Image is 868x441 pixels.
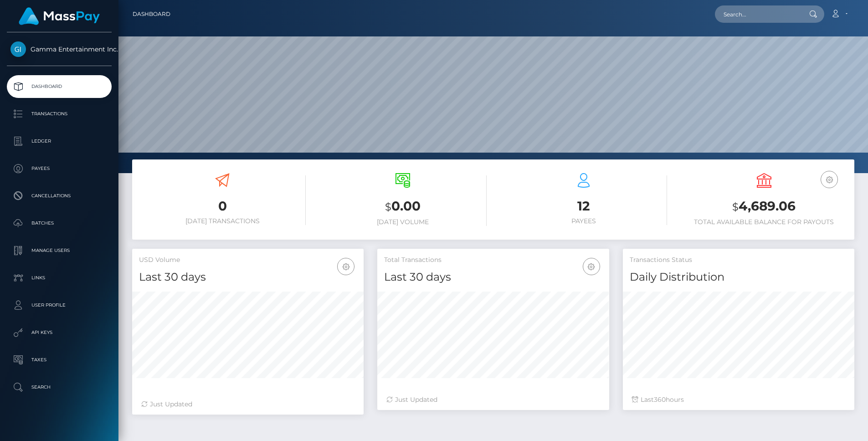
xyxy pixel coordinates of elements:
[19,7,100,25] img: MassPay Logo
[632,395,845,405] div: Last hours
[10,271,108,285] p: Links
[7,349,112,371] a: Taxes
[385,200,391,213] small: $
[7,267,112,289] a: Links
[10,326,108,339] p: API Keys
[10,244,108,257] p: Manage Users
[10,189,108,203] p: Cancellations
[630,256,847,265] h5: Transactions Status
[319,197,486,216] h3: 0.00
[10,107,108,121] p: Transactions
[10,298,108,312] p: User Profile
[7,157,112,180] a: Payees
[386,395,600,405] div: Just Updated
[384,269,602,285] h4: Last 30 days
[7,321,112,344] a: API Keys
[715,5,801,23] input: Search...
[7,75,112,98] a: Dashboard
[681,197,847,216] h3: 4,689.06
[500,217,667,225] h6: Payees
[630,269,847,285] h4: Daily Distribution
[7,212,112,235] a: Batches
[10,41,26,57] img: Gamma Entertainment Inc.
[654,395,666,404] span: 360
[7,130,112,153] a: Ledger
[7,376,112,399] a: Search
[500,197,667,215] h3: 12
[10,162,108,175] p: Payees
[7,239,112,262] a: Manage Users
[732,200,739,213] small: $
[141,400,354,409] div: Just Updated
[384,256,602,265] h5: Total Transactions
[139,217,306,225] h6: [DATE] Transactions
[10,80,108,93] p: Dashboard
[319,218,486,226] h6: [DATE] Volume
[7,103,112,125] a: Transactions
[139,256,357,265] h5: USD Volume
[7,185,112,207] a: Cancellations
[10,380,108,394] p: Search
[139,197,306,215] h3: 0
[7,45,112,53] span: Gamma Entertainment Inc.
[681,218,847,226] h6: Total Available Balance for Payouts
[133,5,170,24] a: Dashboard
[7,294,112,317] a: User Profile
[139,269,357,285] h4: Last 30 days
[10,134,108,148] p: Ledger
[10,216,108,230] p: Batches
[10,353,108,367] p: Taxes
